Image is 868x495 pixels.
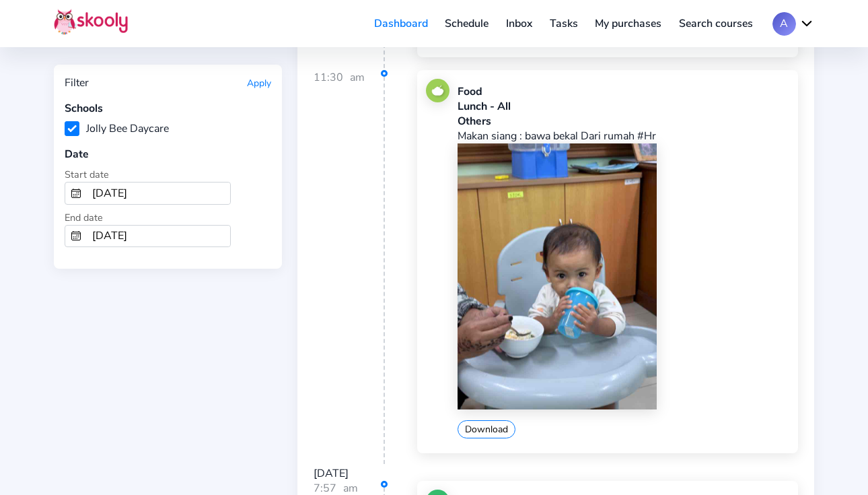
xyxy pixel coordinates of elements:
[497,13,541,34] a: Inbox
[65,211,103,224] span: End date
[314,466,798,481] div: [DATE]
[65,168,109,181] span: Start date
[458,143,657,409] img: 202104190533160430609203122785959378373017423972202508120457347774389221311132.jpeg
[458,420,515,438] button: Download
[65,75,89,90] div: Filter
[65,226,87,247] button: calendar outline
[87,183,230,204] input: From Date
[365,13,437,34] a: Dashboard
[350,70,365,464] div: am
[772,12,814,36] button: Achevron down outline
[586,13,670,34] a: My purchases
[670,13,762,34] a: Search courses
[71,188,81,199] ion-icon: calendar outline
[458,129,789,143] p: Makan siang : bawa bekal Dari rumah #Hr
[314,70,385,464] div: 11:30
[54,9,128,35] img: Skooly
[87,226,230,247] input: To Date
[458,114,789,129] div: Others
[458,84,789,99] div: Food
[541,13,587,34] a: Tasks
[426,79,449,102] img: food.jpg
[437,13,498,34] a: Schedule
[65,121,169,136] label: Jolly Bee Daycare
[65,147,271,162] div: Date
[65,101,271,116] div: Schools
[247,77,271,90] button: Apply
[65,183,87,204] button: calendar outline
[458,99,789,114] div: Lunch - All
[71,230,81,241] ion-icon: calendar outline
